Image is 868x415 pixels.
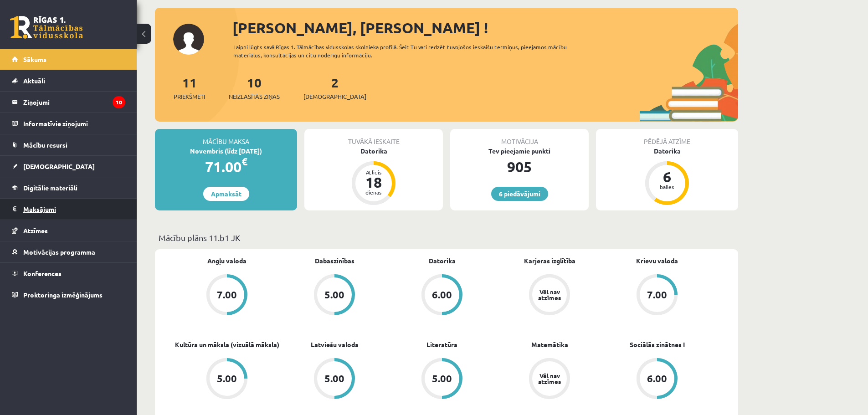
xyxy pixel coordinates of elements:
a: Datorika Atlicis 18 dienas [304,146,443,206]
a: 6.00 [388,274,496,317]
a: Latviešu valoda [311,340,359,349]
div: 6.00 [647,374,667,384]
a: Krievu valoda [636,256,678,266]
a: Vēl nav atzīmes [496,274,603,317]
span: Neizlasītās ziņas [229,92,280,101]
a: Atzīmes [12,220,125,241]
a: [DEMOGRAPHIC_DATA] [12,156,125,177]
div: 5.00 [217,374,237,384]
a: 5.00 [173,358,281,401]
a: Mācību resursi [12,134,125,155]
span: [DEMOGRAPHIC_DATA] [303,92,366,101]
div: Tev pieejamie punkti [450,146,589,156]
div: Datorika [596,146,738,156]
a: 10Neizlasītās ziņas [229,74,280,101]
div: Atlicis [360,169,387,175]
a: Literatūra [426,340,457,349]
a: 6 piedāvājumi [491,187,548,201]
span: Atzīmes [23,226,48,235]
div: [PERSON_NAME], [PERSON_NAME] ! [232,17,738,39]
span: Priekšmeti [174,92,205,101]
a: Informatīvie ziņojumi [12,113,125,134]
span: Motivācijas programma [23,248,95,256]
a: Rīgas 1. Tālmācības vidusskola [10,16,83,39]
div: 5.00 [324,374,344,384]
div: 7.00 [647,290,667,300]
div: Laipni lūgts savā Rīgas 1. Tālmācības vidusskolas skolnieka profilā. Šeit Tu vari redzēt tuvojošo... [233,43,583,59]
span: Digitālie materiāli [23,184,77,192]
a: 5.00 [388,358,496,401]
a: Digitālie materiāli [12,177,125,198]
span: € [241,155,247,168]
div: 18 [360,175,387,190]
legend: Informatīvie ziņojumi [23,113,125,134]
legend: Maksājumi [23,199,125,220]
span: Mācību resursi [23,141,67,149]
a: Maksājumi [12,199,125,220]
a: Dabaszinības [315,256,354,266]
a: Karjeras izglītība [524,256,575,266]
a: 5.00 [281,274,388,317]
span: Proktoringa izmēģinājums [23,291,103,299]
a: Motivācijas programma [12,241,125,262]
div: Mācību maksa [155,129,297,146]
i: 10 [113,96,125,108]
div: balles [653,184,681,190]
div: 7.00 [217,290,237,300]
a: 6.00 [603,358,711,401]
a: 7.00 [173,274,281,317]
a: Datorika 6 balles [596,146,738,206]
div: 6.00 [432,290,452,300]
div: Pēdējā atzīme [596,129,738,146]
a: Vēl nav atzīmes [496,358,603,401]
span: Sākums [23,55,46,63]
div: 905 [450,156,589,178]
a: 2[DEMOGRAPHIC_DATA] [303,74,366,101]
div: 5.00 [432,374,452,384]
a: Matemātika [531,340,568,349]
a: Angļu valoda [207,256,247,266]
span: Aktuāli [23,77,45,85]
a: 7.00 [603,274,711,317]
div: dienas [360,190,387,195]
p: Mācību plāns 11.b1 JK [159,231,734,244]
a: Sociālās zinātnes I [630,340,685,349]
legend: Ziņojumi [23,92,125,113]
div: Novembris (līdz [DATE]) [155,146,297,156]
div: Motivācija [450,129,589,146]
div: 71.00 [155,156,297,178]
div: Tuvākā ieskaite [304,129,443,146]
a: Datorika [429,256,456,266]
a: Kultūra un māksla (vizuālā māksla) [175,340,279,349]
span: [DEMOGRAPHIC_DATA] [23,162,95,170]
div: 5.00 [324,290,344,300]
div: 6 [653,169,681,184]
span: Konferences [23,269,62,277]
a: Konferences [12,263,125,284]
a: Sākums [12,49,125,70]
a: Aktuāli [12,70,125,91]
a: Ziņojumi10 [12,92,125,113]
a: Proktoringa izmēģinājums [12,284,125,305]
a: Apmaksāt [203,187,249,201]
a: 5.00 [281,358,388,401]
div: Vēl nav atzīmes [537,373,562,384]
div: Datorika [304,146,443,156]
div: Vēl nav atzīmes [537,289,562,301]
a: 11Priekšmeti [174,74,205,101]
